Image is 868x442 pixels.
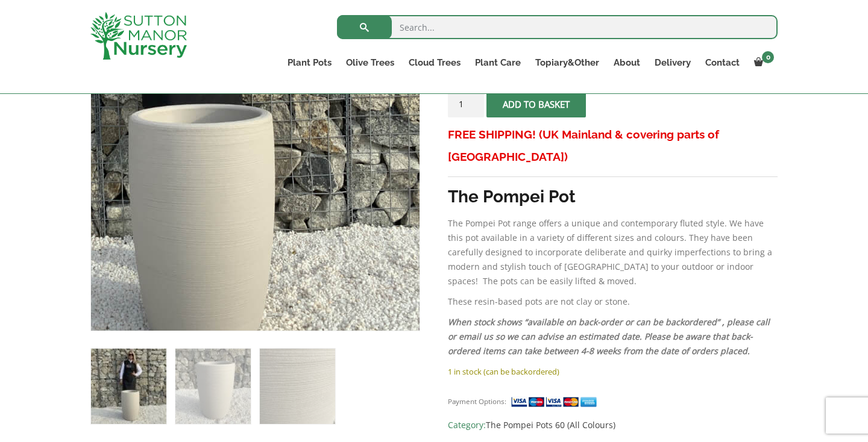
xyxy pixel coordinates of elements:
span: Category: [448,418,778,432]
img: payment supported [511,396,601,408]
a: Plant Pots [280,54,339,71]
a: Contact [698,54,747,71]
input: Product quantity [448,90,484,117]
p: The Pompei Pot range offers a unique and contemporary fluted style. We have this pot available in... [448,216,778,288]
img: The Pompei Pot 60 Colour Champagne [91,349,166,424]
small: Payment Options: [448,397,506,406]
a: Plant Care [468,54,528,71]
h3: FREE SHIPPING! (UK Mainland & covering parts of [GEOGRAPHIC_DATA]) [448,123,778,168]
a: Cloud Trees [401,54,468,71]
strong: The Pompei Pot [448,187,576,207]
em: When stock shows “available on back-order or can be backordered” , please call or email us so we ... [448,316,770,356]
a: The Pompei Pots 60 (All Colours) [486,419,615,431]
p: These resin-based pots are not clay or stone. [448,294,778,309]
p: 1 in stock (can be backordered) [448,364,778,379]
img: The Pompei Pot 60 Colour Champagne - Image 2 [175,349,251,424]
a: Topiary&Other [528,54,606,71]
span: 0 [762,51,774,63]
a: 0 [747,54,778,71]
input: Search... [337,15,778,39]
img: logo [90,12,187,60]
a: Olive Trees [339,54,401,71]
a: Delivery [647,54,698,71]
img: The Pompei Pot 60 Colour Champagne - Image 3 [260,349,335,424]
button: Add to basket [486,90,586,117]
a: About [606,54,647,71]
